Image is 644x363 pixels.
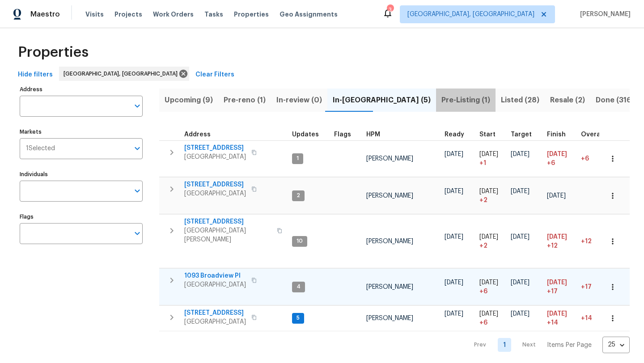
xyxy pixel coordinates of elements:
span: 5 [293,314,303,322]
span: [DATE] [445,234,463,240]
label: Individuals [20,172,143,177]
td: 12 day(s) past target finish date [577,215,616,268]
button: Clear Filters [192,67,238,83]
span: 4 [293,283,304,291]
span: Clear Filters [195,69,234,80]
span: [PERSON_NAME] [366,284,413,290]
span: 1 [293,155,302,162]
span: [GEOGRAPHIC_DATA], [GEOGRAPHIC_DATA] [407,10,534,19]
td: 17 day(s) past target finish date [577,269,616,305]
span: +12 [547,241,558,250]
span: [DATE] [511,188,530,194]
label: Markets [20,129,143,135]
span: Flags [334,131,351,138]
span: [GEOGRAPHIC_DATA], [GEOGRAPHIC_DATA] [64,69,181,78]
span: [GEOGRAPHIC_DATA] [184,189,246,198]
div: [GEOGRAPHIC_DATA], [GEOGRAPHIC_DATA] [59,67,189,81]
span: [DATE] [479,279,498,286]
span: Updates [292,131,319,138]
div: 3 [387,5,393,14]
span: HPM [366,131,380,138]
span: +12 [581,238,592,245]
td: Scheduled to finish 6 day(s) late [543,140,577,177]
button: Open [131,185,144,197]
span: Projects [114,10,142,19]
span: Upcoming (9) [165,94,213,106]
span: In-[GEOGRAPHIC_DATA] (5) [333,94,431,106]
span: +6 [581,156,589,162]
span: [PERSON_NAME] [366,315,413,321]
span: Pre-reno (1) [224,94,266,106]
span: Address [184,131,211,138]
span: [DATE] [511,311,530,317]
span: [DATE] [479,234,498,240]
span: + 2 [479,241,487,250]
td: Scheduled to finish 17 day(s) late [543,269,577,305]
span: +17 [581,284,592,290]
span: +17 [547,287,558,296]
span: Work Orders [153,10,194,19]
span: Done (316) [596,94,634,106]
td: 6 day(s) past target finish date [577,140,616,177]
span: [DATE] [511,151,530,157]
span: Target [511,131,532,138]
span: +14 [547,318,558,327]
span: [DATE] [547,151,567,157]
span: 2 [293,192,304,199]
span: Tasks [204,11,223,17]
span: [DATE] [547,311,567,317]
span: + 2 [479,196,487,205]
span: Start [479,131,496,138]
span: + 6 [479,287,487,296]
button: Open [131,100,144,112]
span: [DATE] [511,234,530,240]
td: Project started 6 days late [476,306,507,331]
span: Geo Assignments [280,10,338,19]
span: Hide filters [18,69,53,80]
button: Open [131,142,144,155]
span: [DATE] [511,279,530,286]
span: [STREET_ADDRESS] [184,144,246,152]
span: Finish [547,131,566,138]
span: + 6 [479,318,487,327]
span: [DATE] [445,311,463,317]
div: Target renovation project end date [511,131,540,138]
td: 14 day(s) past target finish date [577,306,616,331]
span: [DATE] [547,234,567,240]
span: [GEOGRAPHIC_DATA] [184,280,246,289]
td: Project started 1 days late [476,140,507,177]
div: Days past target finish date [581,131,612,138]
label: Flags [20,214,143,219]
span: [STREET_ADDRESS] [184,180,246,189]
span: +14 [581,315,592,321]
span: Resale (2) [550,94,585,106]
span: Properties [18,48,89,57]
span: [DATE] [547,279,567,286]
span: Properties [234,10,269,19]
label: Address [20,87,143,92]
div: Projected renovation finish date [547,131,574,138]
div: Earliest renovation start date (first business day after COE or Checkout) [445,131,472,138]
span: +6 [547,159,555,168]
span: [GEOGRAPHIC_DATA] [184,152,246,161]
span: Ready [445,131,464,138]
td: Project started 2 days late [476,177,507,214]
td: Scheduled to finish 14 day(s) late [543,306,577,331]
span: [DATE] [547,193,566,199]
span: [DATE] [445,188,463,194]
nav: Pagination Navigation [466,337,630,353]
span: In-review (0) [276,94,322,106]
span: [STREET_ADDRESS] [184,217,271,226]
span: Overall [581,131,604,138]
span: [PERSON_NAME] [366,156,413,162]
span: 1 Selected [26,145,55,152]
span: [PERSON_NAME] [366,238,413,245]
span: [DATE] [479,188,498,194]
span: [GEOGRAPHIC_DATA][PERSON_NAME] [184,226,271,244]
button: Hide filters [14,67,56,83]
span: [GEOGRAPHIC_DATA] [184,317,246,326]
span: [PERSON_NAME] [366,193,413,199]
span: [PERSON_NAME] [576,10,631,19]
span: Visits [85,10,104,19]
span: [DATE] [479,311,498,317]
